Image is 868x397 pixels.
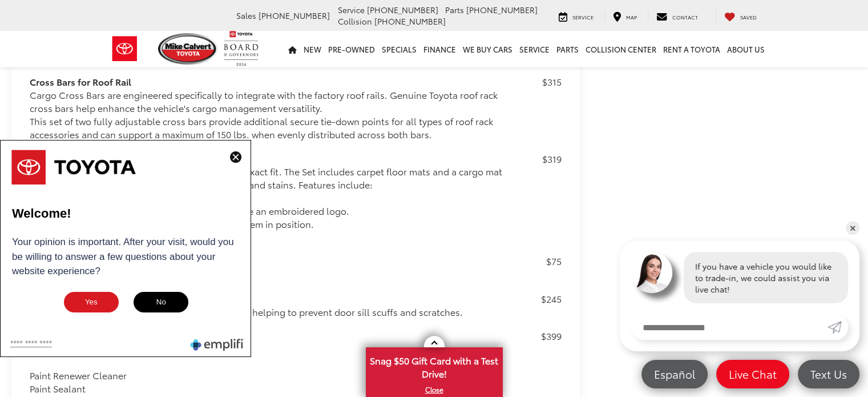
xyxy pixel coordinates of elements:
a: Service [516,31,553,67]
p: $315 [542,75,562,89]
span: Collision [338,15,372,27]
input: Enter your message [631,315,827,340]
p: $245 [541,292,562,306]
span: Parts [445,4,464,15]
p: $399 [541,330,562,343]
span: Español [648,367,701,381]
img: Agent profile photo [631,252,672,293]
a: Contact [648,10,706,22]
a: Submit [827,315,848,340]
a: Live Chat [716,360,789,388]
a: WE BUY CARS [459,31,516,67]
span: Contact [672,13,698,21]
a: Parts [553,31,582,67]
h3: Door Sill Protectors [30,292,504,306]
a: Text Us [798,360,859,388]
span: [PHONE_NUMBER] [259,10,330,21]
a: Finance [420,31,459,67]
a: About Us [724,31,768,67]
div: Premium Carpet Mat Set is custom-tailored for an exact fit. The Set includes carpet floor mats an... [30,165,504,243]
span: Snag $50 Gift Card with a Test Drive! [367,348,502,383]
span: [PHONE_NUMBER] [367,4,438,15]
a: Español [641,360,708,388]
a: New [300,31,325,67]
img: Toyota [103,30,146,67]
h3: Premium Carpet Mat Set [30,153,504,166]
span: Service [338,4,365,15]
a: Rent a Toyota [660,31,724,67]
a: Home [285,31,300,67]
span: Sales [236,10,256,21]
a: My Saved Vehicles [716,10,765,22]
img: Mike Calvert Toyota [158,33,219,65]
span: Live Chat [723,367,782,381]
span: Saved [740,13,757,21]
a: Collision Center [582,31,660,67]
a: Specials [378,31,420,67]
a: Map [604,10,645,22]
a: Pre-Owned [325,31,378,67]
h3: Cross Bars for Roof Rail [30,75,504,89]
span: [PHONE_NUMBER] [466,4,538,15]
p: $75 [546,255,562,268]
a: Service [550,10,602,22]
p: $319 [542,153,562,166]
span: Map [626,13,637,21]
div: Door Sill Protectors provide style and protection by helping to prevent door sill scuffs and scra... [30,306,504,319]
span: [PHONE_NUMBER] [374,15,446,27]
h3: Vehicle Protection Package [30,330,504,343]
span: Service [572,13,594,21]
span: Text Us [805,367,853,381]
div: Cargo Cross Bars are engineered specifically to integrate with the factory roof rails. Genuine To... [30,89,504,141]
h3: Connectivity Kit [30,255,504,268]
div: If you have a vehicle you would like to trade-in, we could assist you via live chat! [684,252,848,303]
div: Connectivity Kit includes 4 main components. [30,268,504,281]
